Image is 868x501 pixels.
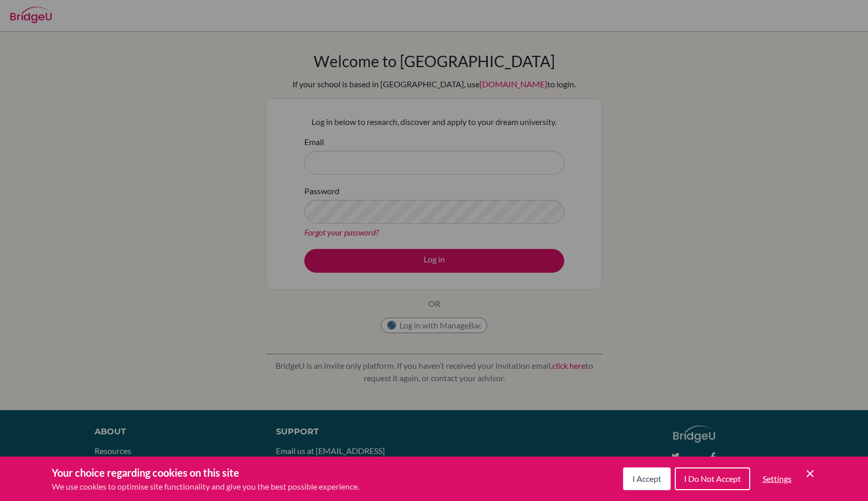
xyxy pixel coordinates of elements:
span: Settings [763,474,792,483]
span: I Accept [632,474,661,483]
button: I Do Not Accept [675,467,750,490]
button: Settings [754,468,800,489]
span: I Do Not Accept [684,474,741,483]
button: I Accept [623,467,671,490]
h3: Your choice regarding cookies on this site [52,465,359,480]
p: We use cookies to optimise site functionality and give you the best possible experience. [52,480,359,493]
button: Save and close [804,467,816,480]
